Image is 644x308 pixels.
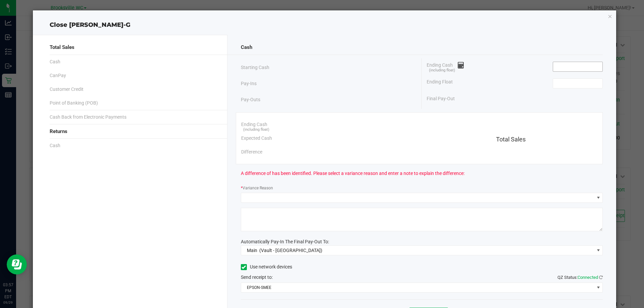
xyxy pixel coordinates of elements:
span: Customer Credit [50,86,84,93]
span: Connected [578,275,598,280]
div: Returns [50,124,214,139]
span: Cash [241,44,252,51]
span: Ending Cash [241,121,267,128]
span: Ending Cash [427,62,464,72]
span: (including float) [429,68,455,73]
span: Send receipt to: [241,274,273,280]
span: Point of Banking (POB) [50,100,98,107]
span: Final Pay-Out [427,95,455,102]
div: Close [PERSON_NAME]-G [33,20,616,29]
span: (including float) [243,127,269,133]
span: Pay-Outs [241,96,260,103]
span: Total Sales [496,136,526,143]
span: Difference [241,148,262,156]
label: Use network devices [241,263,292,270]
span: Automatically Pay-In The Final Pay-Out To: [241,239,329,244]
span: A difference of has been identified. Please select a variance reason and enter a note to explain ... [241,170,465,177]
span: Pay-Ins [241,80,257,87]
span: Ending Float [427,78,453,88]
iframe: Resource center [7,254,27,274]
span: (Vault - [GEOGRAPHIC_DATA]) [259,248,322,253]
span: Expected Cash [241,135,272,142]
label: Variance Reason [241,185,273,191]
span: Starting Cash [241,64,269,71]
span: Cash [50,142,60,149]
span: Main [247,248,257,253]
span: EPSON-SMEE [241,283,594,292]
span: CanPay [50,72,66,79]
span: Total Sales [50,44,74,51]
span: Cash Back from Electronic Payments [50,114,126,121]
span: Cash [50,58,60,65]
span: QZ Status: [557,275,603,280]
